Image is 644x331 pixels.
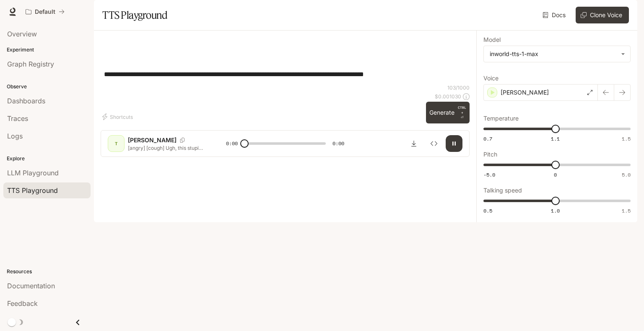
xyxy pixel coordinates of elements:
[101,110,136,123] button: Shortcuts
[551,135,560,142] span: 1.1
[501,88,549,97] p: [PERSON_NAME]
[128,136,177,144] p: [PERSON_NAME]
[128,144,206,151] p: [angry] [cough] Ugh, this stupid cough... It's just so hard [cough] not getting sick this time of...
[226,139,238,148] span: 0:00
[405,135,422,152] button: Download audio
[102,7,167,23] h1: TTS Playground
[35,8,55,15] p: Default
[622,135,631,142] span: 1.5
[458,105,466,115] p: CTRL +
[541,7,569,23] a: Docs
[435,93,461,100] p: $ 0.001030
[22,3,68,20] button: All workspaces
[490,50,617,58] div: inworld-tts-1-max
[483,75,499,81] p: Voice
[426,102,470,123] button: GenerateCTRL +⏎
[554,171,557,178] span: 0
[109,137,123,150] div: T
[483,151,497,157] p: Pitch
[484,46,630,62] div: inworld-tts-1-max
[483,115,519,121] p: Temperature
[576,7,629,23] button: Clone Voice
[447,84,470,91] p: 103 / 1000
[332,139,344,148] span: 0:00
[551,207,560,214] span: 1.0
[426,135,442,152] button: Inspect
[483,171,495,178] span: -5.0
[483,187,522,193] p: Talking speed
[177,138,188,143] button: Copy Voice ID
[622,207,631,214] span: 1.5
[483,37,501,43] p: Model
[483,207,492,214] span: 0.5
[458,105,466,120] p: ⏎
[622,171,631,178] span: 5.0
[483,135,492,142] span: 0.7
